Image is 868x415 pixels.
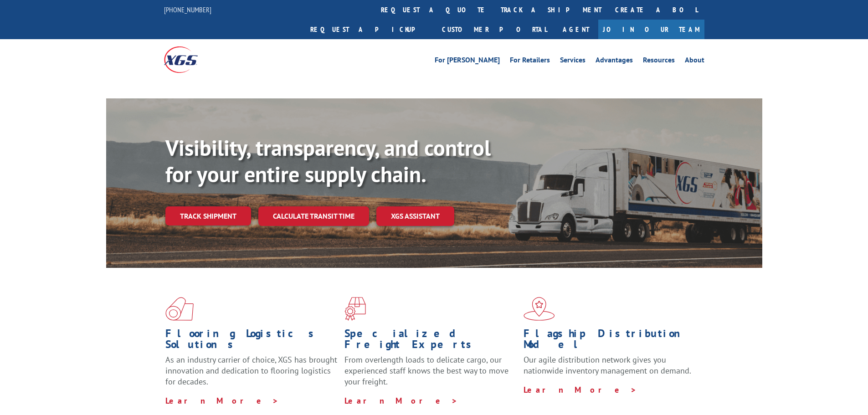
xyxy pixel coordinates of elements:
[685,56,704,67] a: About
[165,133,491,188] b: Visibility, transparency, and control for your entire supply chain.
[524,297,555,321] img: xgs-icon-flagship-distribution-model-red
[164,5,211,14] a: [PHONE_NUMBER]
[596,56,633,67] a: Advantages
[643,56,675,67] a: Resources
[165,328,338,354] h1: Flooring Logistics Solutions
[165,354,337,387] span: As an industry carrier of choice, XGS has brought innovation and dedication to flooring logistics...
[303,20,435,39] a: Request a pickup
[510,56,550,67] a: For Retailers
[344,354,517,395] p: From overlength loads to delicate cargo, our experienced staff knows the best way to move your fr...
[344,297,366,321] img: xgs-icon-focused-on-flooring-red
[435,56,500,67] a: For [PERSON_NAME]
[598,20,704,39] a: Join Our Team
[344,395,458,406] a: Learn More >
[344,328,517,354] h1: Specialized Freight Experts
[524,384,637,395] a: Learn More >
[258,206,369,226] a: Calculate transit time
[165,206,251,225] a: Track shipment
[165,297,194,321] img: xgs-icon-total-supply-chain-intelligence-red
[524,328,696,354] h1: Flagship Distribution Model
[165,395,279,406] a: Learn More >
[435,20,554,39] a: Customer Portal
[524,354,691,376] span: Our agile distribution network gives you nationwide inventory management on demand.
[376,206,454,226] a: XGS ASSISTANT
[554,20,598,39] a: Agent
[560,56,586,67] a: Services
